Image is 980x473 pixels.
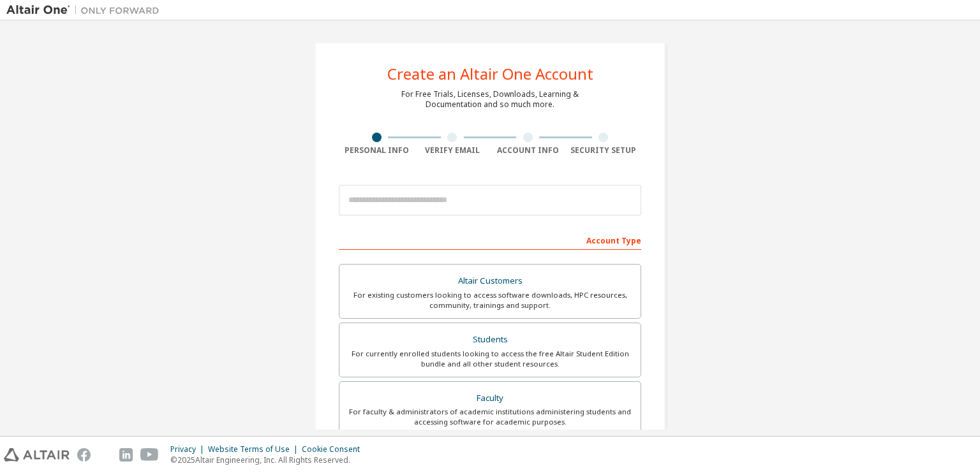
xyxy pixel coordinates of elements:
div: For currently enrolled students looking to access the free Altair Student Edition bundle and all ... [347,349,633,369]
div: Cookie Consent [302,444,367,455]
div: Account Type [339,229,641,250]
div: Personal Info [339,145,415,156]
div: Account Info [490,145,566,156]
img: Altair One [6,4,166,17]
div: For Free Trials, Licenses, Downloads, Learning & Documentation and so much more. [401,89,579,110]
div: Website Terms of Use [208,444,302,455]
div: For faculty & administrators of academic institutions administering students and accessing softwa... [347,407,633,427]
div: Privacy [170,444,208,455]
img: altair_logo.svg [4,448,70,462]
div: Verify Email [415,145,491,156]
div: Students [347,331,633,349]
div: Altair Customers [347,272,633,290]
div: For existing customers looking to access software downloads, HPC resources, community, trainings ... [347,290,633,310]
div: Faculty [347,389,633,407]
div: Security Setup [566,145,642,156]
img: youtube.svg [140,448,159,462]
p: © 2025 Altair Engineering, Inc. All Rights Reserved. [170,455,367,465]
div: Create an Altair One Account [387,66,593,82]
img: facebook.svg [77,448,91,462]
img: linkedin.svg [119,448,133,462]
